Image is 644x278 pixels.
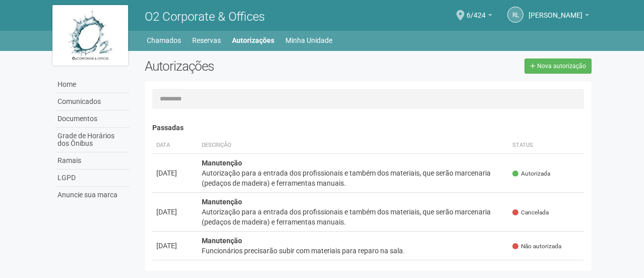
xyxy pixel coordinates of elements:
div: [DATE] [156,207,194,217]
a: Comunicados [55,93,130,110]
span: Não autorizada [512,242,561,251]
span: Robson Luiz Ferraro Motta [529,2,582,19]
div: Funcionários precisarão subir com materiais para reparo na sala. [202,246,505,256]
span: O2 Corporate & Offices [145,10,265,24]
a: Minha Unidade [285,33,332,47]
th: Status [508,137,584,154]
a: LGPD [55,170,130,187]
div: [DATE] [156,168,194,178]
a: Home [55,76,130,93]
h4: Passadas [152,124,584,132]
img: logo.jpg [52,5,128,66]
a: Reservas [192,33,221,47]
a: Anuncie sua marca [55,187,130,203]
a: Documentos [55,110,130,128]
a: RL [507,7,523,23]
th: Descrição [198,137,509,154]
strong: Manutenção [202,237,242,245]
div: Autorização para a entrada dos profissionais e também dos materiais, que serão marcenaria (pedaço... [202,207,505,227]
strong: Manutenção [202,159,242,167]
a: Chamados [147,33,181,47]
h2: Autorizações [145,59,361,74]
div: Autorização para a entrada dos profissionais e também dos materiais, que serão marcenaria (pedaço... [202,168,505,188]
span: Autorizada [512,170,550,178]
span: 6/424 [466,2,486,19]
span: Cancelada [512,208,549,217]
span: Nova autorização [537,63,586,70]
a: Grade de Horários dos Ônibus [55,128,130,152]
a: [PERSON_NAME] [529,13,589,21]
th: Data [152,137,198,154]
a: Autorizações [232,33,274,47]
a: 6/424 [466,13,492,21]
div: [DATE] [156,241,194,251]
a: Ramais [55,152,130,170]
a: Nova autorização [524,59,592,74]
strong: Manutenção [202,198,242,206]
